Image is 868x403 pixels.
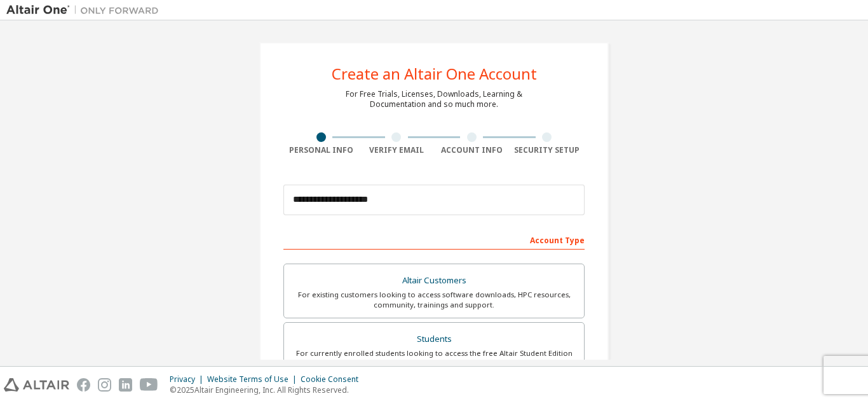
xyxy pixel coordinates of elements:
[359,145,435,155] div: Verify Email
[434,145,510,155] div: Account Info
[292,290,576,310] div: For existing customers looking to access software downloads, HPC resources, community, trainings ...
[140,378,158,392] img: youtube.svg
[77,378,90,392] img: facebook.svg
[170,374,207,385] div: Privacy
[6,4,165,17] img: Altair One
[510,145,585,155] div: Security Setup
[98,378,111,392] img: instagram.svg
[292,272,576,290] div: Altair Customers
[292,348,576,369] div: For currently enrolled students looking to access the free Altair Student Edition bundle and all ...
[301,374,366,385] div: Cookie Consent
[292,330,576,348] div: Students
[170,385,366,395] p: © 2025 Altair Engineering, Inc. All Rights Reserved.
[207,374,301,385] div: Website Terms of Use
[4,378,69,392] img: altair_logo.svg
[119,378,132,392] img: linkedin.svg
[346,89,522,110] div: For Free Trials, Licenses, Downloads, Learning & Documentation and so much more.
[283,145,359,155] div: Personal Info
[283,229,585,250] div: Account Type
[332,66,537,81] div: Create an Altair One Account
